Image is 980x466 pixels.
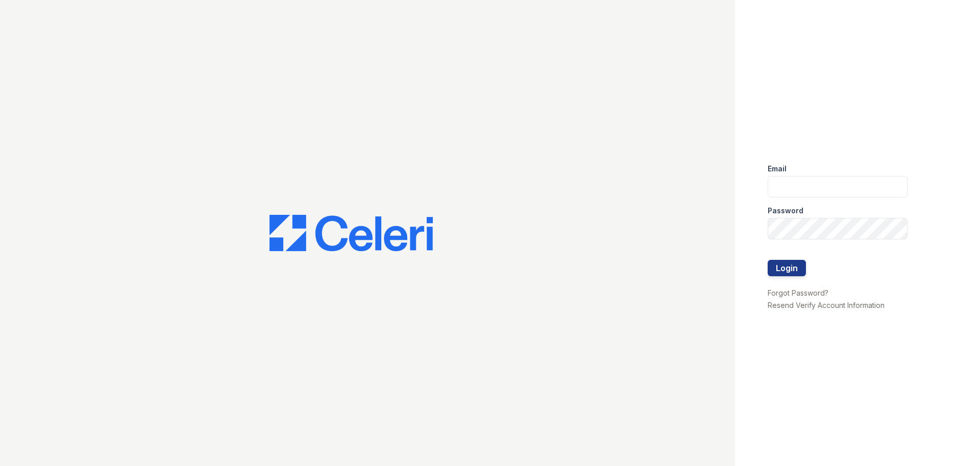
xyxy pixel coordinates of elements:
[768,289,828,297] a: Forgot Password?
[768,164,787,174] label: Email
[768,260,806,276] button: Login
[269,215,433,252] img: CE_Logo_Blue-a8612792a0a2168367f1c8372b55b34899dd931a85d93a1a3d3e32e68fde9ad4.png
[768,206,803,216] label: Password
[768,301,885,309] a: Resend Verify Account Information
